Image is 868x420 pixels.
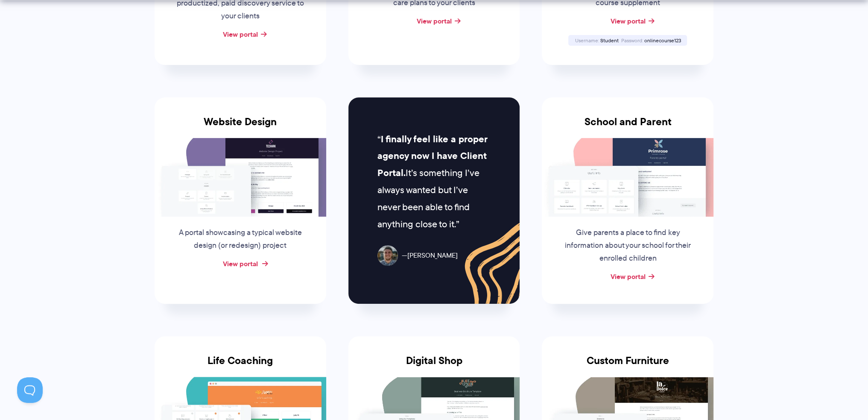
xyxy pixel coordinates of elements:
[610,16,645,26] a: View portal
[542,355,713,377] h3: Custom Furniture
[416,16,451,26] a: View portal
[377,131,491,233] p: It’s something I’ve always wanted but I’ve never been able to find anything close to it.
[155,355,326,377] h3: Life Coaching
[644,37,681,44] span: onlinecourse123
[402,250,458,262] span: [PERSON_NAME]
[610,271,645,282] a: View portal
[223,258,258,269] a: View portal
[175,226,305,252] p: A portal showcasing a typical website design (or redesign) project
[563,226,693,265] p: Give parents a place to find key information about your school for their enrolled children
[542,116,713,138] h3: School and Parent
[348,355,520,377] h3: Digital Shop
[621,37,643,44] span: Password
[377,132,487,180] strong: I finally feel like a proper agency now I have Client Portal.
[155,116,326,138] h3: Website Design
[17,377,43,403] iframe: Toggle Customer Support
[223,29,258,39] a: View portal
[575,37,599,44] span: Username
[600,37,618,44] span: Student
